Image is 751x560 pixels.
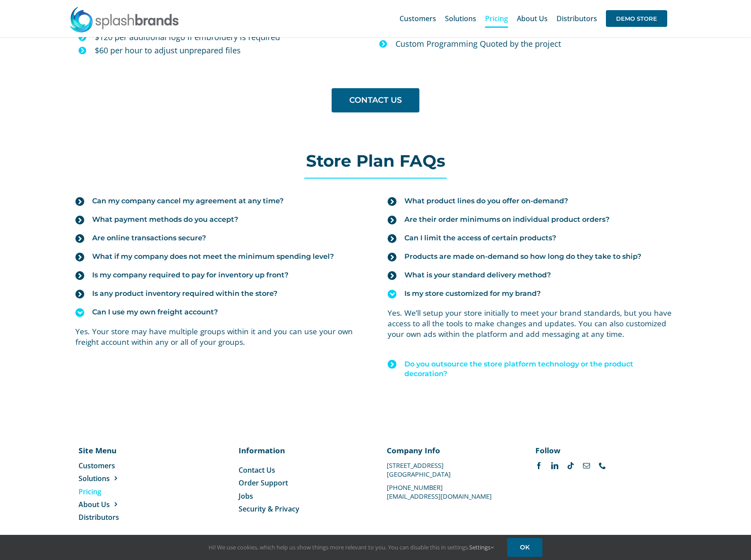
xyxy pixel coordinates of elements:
span: Pricing [485,15,508,22]
span: Can I limit the access of certain products? [404,233,556,243]
a: phone [599,462,606,469]
span: Pricing [78,487,101,497]
span: Is my company required to pay for inventory up front? [92,270,288,280]
span: What payment methods do you accept? [92,215,238,224]
span: Solutions [445,15,476,22]
a: Is my store customized for my brand? [388,284,675,303]
span: DEMO STORE [606,10,667,27]
a: About Us [78,500,158,509]
span: Are their order minimums on individual product orders? [404,215,609,224]
a: What is your standard delivery method? [388,266,675,284]
a: linkedin [551,462,558,469]
a: Products are made on-demand so how long do they take to ship? [388,247,675,266]
span: What is your standard delivery method? [404,270,551,280]
p: $60 per hour to adjust unprepared files [95,44,370,57]
span: Do you outsource the store platform technology or the product decoration? [404,359,675,379]
p: Yes. Your store may have multiple groups within it and you can use your own freight account withi... [75,326,363,347]
a: Settings [469,543,494,551]
a: tiktok [567,462,574,469]
a: mail [583,462,590,469]
span: Contact Us [239,465,275,475]
h2: Store Plan FAQs [67,152,684,170]
p: Follow [535,445,661,455]
a: Pricing [78,487,158,497]
a: Can I use my own freight account? [75,303,363,321]
span: Products are made on-demand so how long do they take to ship? [404,252,641,261]
a: Distributors [557,4,597,33]
a: OK [507,538,542,557]
span: What product lines do you offer on-demand? [404,196,568,206]
span: Can my company cancel my agreement at any time? [92,196,284,206]
span: Is my store customized for my brand? [404,289,541,299]
a: What if my company does not meet the minimum spending level? [75,247,363,266]
a: Do you outsource the store platform technology or the product decoration? [388,355,675,383]
nav: Menu [239,465,364,514]
a: Distributors [78,512,158,522]
p: Site Menu [78,445,158,455]
a: Security & Privacy [239,504,364,514]
span: Is any product inventory required within the store? [92,289,277,299]
span: Distributors [557,15,597,22]
a: What payment methods do you accept? [75,210,363,229]
a: Customers [400,4,436,33]
a: What product lines do you offer on-demand? [388,192,675,210]
a: CONTACT US [332,88,419,112]
a: Are their order minimums on individual product orders? [388,210,675,229]
a: Pricing [485,4,508,33]
a: facebook [535,462,542,469]
span: Jobs [239,491,253,501]
a: Order Support [239,478,364,488]
a: Solutions [78,474,158,483]
p: Custom Programming Quoted by the project [396,37,684,51]
nav: Main Menu Sticky [400,4,667,33]
span: Customers [78,461,115,470]
a: Is any product inventory required within the store? [75,284,363,303]
nav: Menu [78,461,158,523]
span: Distributors [78,512,119,522]
span: Security & Privacy [239,504,299,514]
span: Customers [400,15,436,22]
span: Are online transactions secure? [92,233,206,243]
p: Yes. We’ll setup your store initially to meet your brand standards, but you have access to all th... [388,307,675,340]
a: Contact Us [239,465,364,475]
a: DEMO STORE [606,4,667,33]
a: Can I limit the access of certain products? [388,229,675,247]
p: Information [239,445,364,455]
a: Can my company cancel my agreement at any time? [75,192,363,210]
a: Is my company required to pay for inventory up front? [75,266,363,284]
span: Hi! We use cookies, which help us show things more relevant to you. You can disable this in setti... [209,543,494,551]
span: About Us [78,500,110,509]
a: Are online transactions secure? [75,229,363,247]
span: Solutions [78,474,110,483]
span: What if my company does not meet the minimum spending level? [92,252,334,261]
span: Order Support [239,478,288,488]
p: Company Info [387,445,512,455]
a: Customers [78,461,158,470]
span: Can I use my own freight account? [92,307,218,317]
span: About Us [517,15,548,22]
img: SplashBrands.com Logo [69,6,179,33]
span: CONTACT US [349,96,402,105]
a: Jobs [239,491,364,501]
